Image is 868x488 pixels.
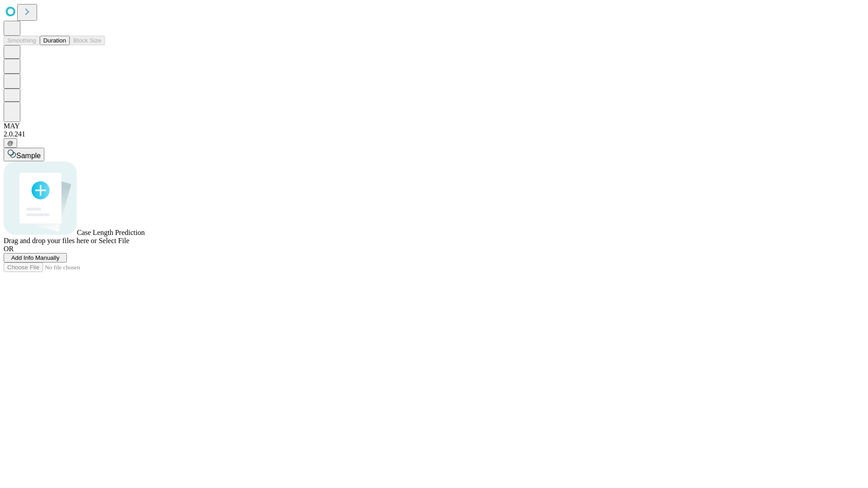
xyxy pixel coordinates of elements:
[4,148,44,161] button: Sample
[40,36,70,45] button: Duration
[4,36,40,45] button: Smoothing
[4,122,864,130] div: MAY
[11,254,60,261] span: Add Info Manually
[99,237,129,244] span: Select File
[70,36,105,45] button: Block Size
[16,152,41,160] span: Sample
[4,138,17,148] button: @
[77,229,145,236] span: Case Length Prediction
[4,245,14,253] span: OR
[4,237,97,244] span: Drag and drop your files here or
[4,253,67,263] button: Add Info Manually
[7,140,14,146] span: @
[4,130,864,138] div: 2.0.241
